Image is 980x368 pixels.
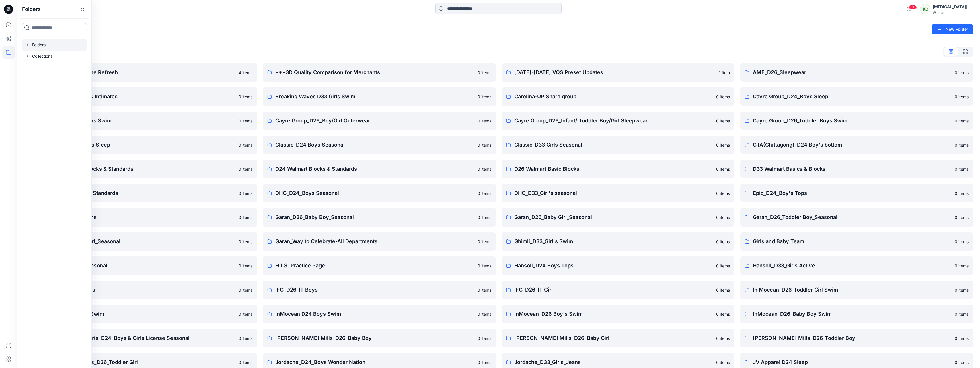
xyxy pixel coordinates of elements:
[740,136,973,154] a: CTA(Chittagong)_D24 Boy's bottom0 items
[263,281,496,299] a: IFG_D26_IT Boys0 items
[275,358,474,366] p: Jordache_D24_Boys Wonder Nation
[275,93,474,101] p: Breaking Waves D33 Girls Swim
[239,311,252,317] p: 0 items
[753,141,951,149] p: CTA(Chittagong)_D24 Boy's bottom
[37,237,235,246] p: Garan_D26_Toddler Girl_Seasonal
[263,136,496,154] a: Classic_D24 Boys Seasonal0 items
[502,87,734,106] a: Carolina-UP Share group0 items
[263,112,496,130] a: Cayre Group_D26_Boy/Girl Outerwear0 items
[716,118,730,124] p: 0 items
[514,358,713,366] p: Jordache_D33_Girls_Jeans
[920,4,930,14] div: KC
[37,93,235,101] p: Ariela Alpha_D33_Girls Intimates
[753,165,951,173] p: D33 Walmart Basics & Blocks
[514,68,715,76] p: [DATE]-[DATE] VQS Preset Updates
[275,286,474,294] p: IFG_D26_IT Boys
[753,68,951,76] p: AME_D26_Sleepwear
[24,112,257,130] a: Cayre Group_D24_Boys Swim0 items
[275,165,474,173] p: D24 Walmart Blocks & Standards
[753,334,951,342] p: [PERSON_NAME] Mills_D26_Toddler Boy
[740,87,973,106] a: Cayre Group_D24_Boys Sleep0 items
[753,286,951,294] p: In Mocean_D26_Toddler Girl Swim
[263,184,496,202] a: DHG_D24_Boys Seasonal0 items
[502,160,734,178] a: D26 Walmart Basic Blocks0 items
[908,5,917,9] span: 99+
[275,189,474,197] p: DHG_D24_Boys Seasonal
[716,142,730,148] p: 0 items
[275,213,474,221] p: Garan_D26_Baby Boy_Seasonal
[239,359,252,365] p: 0 items
[955,190,969,196] p: 0 items
[955,70,969,76] p: 0 items
[275,310,474,318] p: InMocean D24 Boys Swim
[239,166,252,172] p: 0 items
[955,335,969,341] p: 0 items
[753,310,951,318] p: InMocean_D26_Baby Boy Swim
[716,359,730,365] p: 0 items
[263,305,496,323] a: InMocean D24 Boys Swim0 items
[478,311,491,317] p: 0 items
[37,334,235,342] p: [PERSON_NAME] Morris_D24_Boys & Girls License Seasonal
[740,208,973,227] a: Garan_D26_Toddler Boy_Seasonal0 items
[955,214,969,221] p: 0 items
[37,213,235,221] p: Epic_D33_Girls_Bottoms
[514,117,713,125] p: Cayre Group_D26_Infant/ Toddler Boy/Girl Sleepwear
[478,94,491,100] p: 0 items
[239,142,252,148] p: 0 items
[37,117,235,125] p: Cayre Group_D24_Boys Swim
[716,287,730,293] p: 0 items
[514,310,713,318] p: InMocean_D26 Boy's Swim
[263,160,496,178] a: D24 Walmart Blocks & Standards0 items
[514,141,713,149] p: Classic_D33 Girls Seasonal
[24,160,257,178] a: D24 Walmart Basic Blocks & Standards0 items
[955,166,969,172] p: 0 items
[740,160,973,178] a: D33 Walmart Basics & Blocks0 items
[955,287,969,293] p: 0 items
[514,93,713,101] p: Carolina-UP Share group
[502,281,734,299] a: IFG_D26_IT Girl0 items
[955,142,969,148] p: 0 items
[37,310,235,318] p: In Mocean_D33_Girls Swim
[753,117,951,125] p: Cayre Group_D26_Toddler Boys Swim
[478,287,491,293] p: 0 items
[478,214,491,221] p: 0 items
[263,232,496,251] a: Garan_Way to Celebrate-All Departments0 items
[478,142,491,148] p: 0 items
[502,208,734,227] a: Garan_D26_Baby Girl_Seasonal0 items
[740,112,973,130] a: Cayre Group_D26_Toddler Boys Swim0 items
[502,112,734,130] a: Cayre Group_D26_Infant/ Toddler Boy/Girl Sleepwear0 items
[478,190,491,196] p: 0 items
[514,286,713,294] p: IFG_D26_IT Girl
[24,305,257,323] a: In Mocean_D33_Girls Swim0 items
[753,358,951,366] p: JV Apparel D24 Sleep
[478,263,491,269] p: 0 items
[275,117,474,125] p: Cayre Group_D26_Boy/Girl Outerwear
[24,87,257,106] a: Ariela Alpha_D33_Girls Intimates0 items
[37,189,235,197] p: D33 Walmart Blocks & Standards
[37,165,235,173] p: D24 Walmart Basic Blocks & Standards
[514,165,713,173] p: D26 Walmart Basic Blocks
[275,262,474,270] p: H.I.S. Practice Page
[24,256,257,275] a: H.I.S. D26 Toddler Seasonal0 items
[955,118,969,124] p: 0 items
[263,63,496,82] a: ***3D Quality Comparison for Merchants0 items
[502,136,734,154] a: Classic_D33 Girls Seasonal0 items
[24,184,257,202] a: D33 Walmart Blocks & Standards0 items
[275,334,474,342] p: [PERSON_NAME] Mills_D26_Baby Boy
[753,262,951,270] p: Hansoll_D33_Girls Active
[37,286,235,294] p: Hansoll_D33_Girls Tops
[716,94,730,100] p: 0 items
[239,118,252,124] p: 0 items
[933,10,973,15] div: Walmart
[740,63,973,82] a: AME_D26_Sleepwear0 items
[478,166,491,172] p: 0 items
[24,136,257,154] a: Cayre Group_D33_Girls Sleep0 items
[24,329,257,347] a: [PERSON_NAME] Morris_D24_Boys & Girls License Seasonal0 items
[239,239,252,245] p: 0 items
[716,335,730,341] p: 0 items
[275,68,474,76] p: ***3D Quality Comparison for Merchants
[239,263,252,269] p: 0 items
[37,358,235,366] p: [PERSON_NAME] Mills_D26_Toddler Girl
[263,329,496,347] a: [PERSON_NAME] Mills_D26_Baby Boy0 items
[716,214,730,221] p: 0 items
